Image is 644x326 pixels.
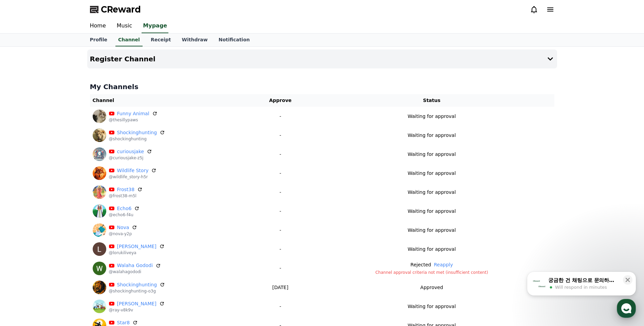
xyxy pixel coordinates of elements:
[85,34,113,46] a: Profile
[93,147,106,161] img: curiousjake
[109,250,165,256] p: @lorukiliveya
[312,270,552,275] p: Channel approval criteria not met (insufficient content)
[434,261,453,268] button: Reapply
[176,34,213,46] a: Withdraw
[408,132,456,139] p: Waiting for approval
[93,242,106,256] img: Loruki Liveya
[254,151,307,158] p: -
[17,225,29,230] span: Home
[309,94,554,107] th: Status
[254,170,307,177] p: -
[111,19,138,33] a: Music
[117,110,149,117] a: Funny Animal
[109,136,165,142] p: @shockinghunting
[117,262,153,269] a: Walaha Gododi
[88,215,130,232] a: Settings
[408,246,456,253] p: Waiting for approval
[254,208,307,215] p: -
[93,128,106,142] img: Shockinghunting
[109,269,161,274] p: @walahagododi
[142,19,168,33] a: Mypage
[2,215,45,232] a: Home
[408,151,456,158] p: Waiting for approval
[93,281,106,294] img: Shockinghunting
[408,227,456,234] p: Waiting for approval
[93,109,106,123] img: Funny Animal
[117,129,157,136] a: Shockinghunting
[109,288,165,294] p: @shockinghunting-o3g
[117,224,129,231] a: Nova
[109,193,143,199] p: @frost38-m5l
[56,225,76,231] span: Messages
[408,170,456,177] p: Waiting for approval
[408,113,456,120] p: Waiting for approval
[109,212,140,218] p: @echo6-f4u
[93,204,106,218] img: Echo6
[93,223,106,237] img: Nova
[254,113,307,120] p: -
[117,243,157,250] a: [PERSON_NAME]
[100,225,117,230] span: Settings
[213,34,255,46] a: Notification
[254,265,307,272] p: -
[254,303,307,310] p: -
[408,303,456,310] p: Waiting for approval
[93,185,106,199] img: Frost38
[117,300,157,307] a: [PERSON_NAME]
[90,55,155,63] h4: Register Channel
[45,215,88,232] a: Messages
[93,300,106,313] img: Ray
[93,262,106,275] img: Walaha Gododi
[90,82,554,91] h4: My Channels
[109,155,152,161] p: @curiousjake-z5j
[109,174,157,180] p: @wildlife_story-h5r
[90,94,252,107] th: Channel
[93,166,106,180] img: Wildlife Story
[109,117,158,123] p: @thesillypaws
[254,246,307,253] p: -
[408,208,456,215] p: Waiting for approval
[117,148,144,155] a: curiousjake
[87,49,557,68] button: Register Channel
[254,227,307,234] p: -
[90,4,141,15] a: CReward
[117,205,132,212] a: Echo6
[254,284,307,291] p: [DATE]
[410,261,431,268] p: Rejected
[252,94,309,107] th: Approve
[109,231,137,237] p: @nova-y2p
[420,284,443,291] p: Approved
[254,189,307,196] p: -
[408,189,456,196] p: Waiting for approval
[85,19,111,33] a: Home
[117,186,135,193] a: Frost38
[115,34,143,46] a: Channel
[101,4,141,15] span: CReward
[254,132,307,139] p: -
[117,281,157,288] a: Shockinghunting
[145,34,177,46] a: Receipt
[117,167,149,174] a: Wildlife Story
[109,307,165,313] p: @ray-v8k9v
